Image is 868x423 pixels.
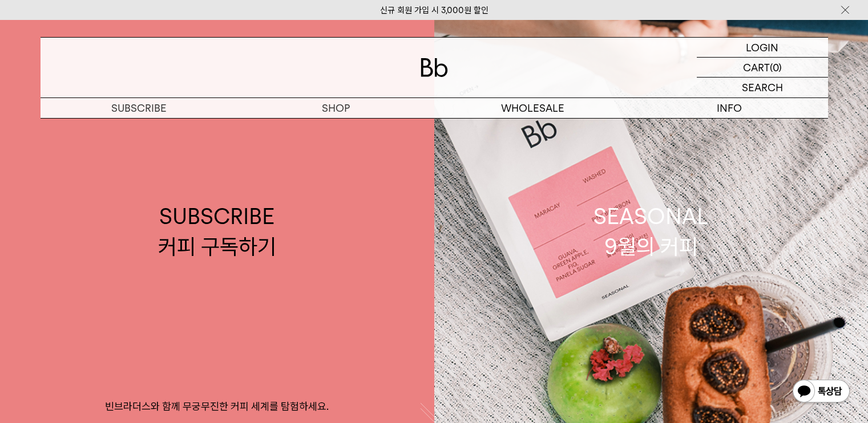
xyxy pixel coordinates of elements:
p: (0) [770,58,782,77]
p: WHOLESALE [434,98,631,118]
p: SEARCH [742,78,783,97]
a: 신규 회원 가입 시 3,000원 할인 [380,5,488,15]
p: LOGIN [746,38,778,57]
a: SHOP [237,98,434,118]
img: 카카오톡 채널 1:1 채팅 버튼 [792,379,851,406]
a: SUBSCRIBE [41,98,237,118]
div: SUBSCRIBE 커피 구독하기 [158,201,276,262]
a: LOGIN [697,38,828,58]
p: CART [743,58,770,77]
div: SEASONAL 9월의 커피 [594,201,709,262]
img: 로고 [421,58,448,77]
p: INFO [631,98,828,118]
a: CART (0) [697,58,828,78]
